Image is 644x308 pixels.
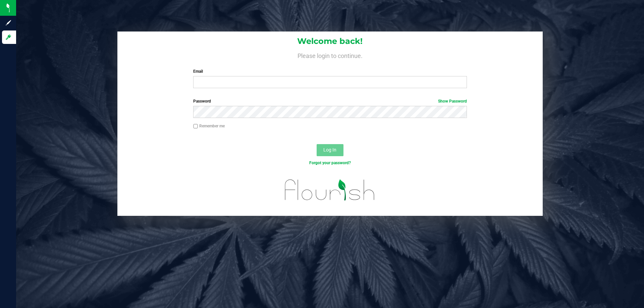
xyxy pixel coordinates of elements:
[193,124,198,129] input: Remember me
[193,68,467,74] label: Email
[438,99,467,104] a: Show Password
[317,144,343,156] button: Log In
[309,161,351,165] a: Forgot your password?
[193,123,225,129] label: Remember me
[277,173,383,207] img: flourish_logo.svg
[117,51,543,59] h4: Please login to continue.
[117,37,543,46] h1: Welcome back!
[5,19,12,26] inline-svg: Sign up
[5,34,12,41] inline-svg: Log in
[323,147,336,152] span: Log In
[193,99,211,104] span: Password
